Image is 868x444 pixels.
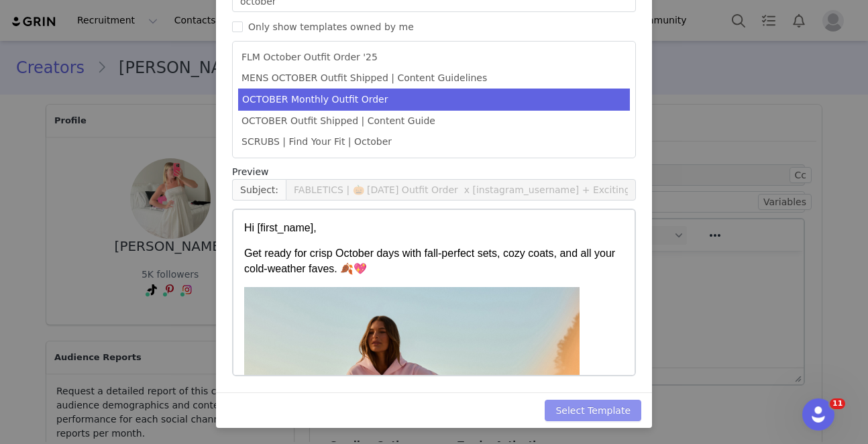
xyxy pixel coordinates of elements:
span: Preview [232,165,269,179]
li: OCTOBER Monthly Outfit Order [238,89,630,111]
li: MENS OCTOBER Outfit Shipped | Content Guidelines [238,68,630,89]
span: Subject: [232,179,286,201]
iframe: Intercom live chat [802,398,834,431]
span: 11 [830,398,845,409]
span: Only show templates owned by me [243,21,419,32]
body: Rich Text Area. Press ALT-0 for help. [11,11,465,25]
li: FLM October Outfit Order '25 [238,47,630,68]
li: SCRUBS | Find Your Fit | October [238,131,630,152]
li: OCTOBER Outfit Shipped | Content Guide [238,111,630,131]
button: Select Template [545,400,641,421]
iframe: Rich Text Area [233,210,635,375]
